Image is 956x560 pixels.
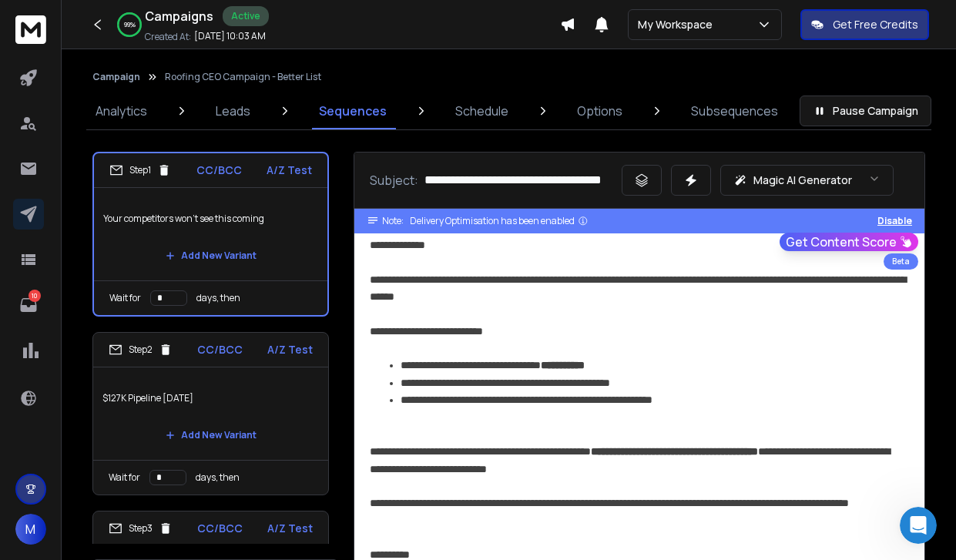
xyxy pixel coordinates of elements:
[12,124,296,170] div: Mershard says…
[25,252,240,267] div: Let me check this for you right away
[103,197,318,240] p: Your competitors won’t see this coming
[568,92,632,129] a: Options
[12,53,296,89] div: Mershard says…
[153,240,269,271] button: Add New Variant
[145,31,191,43] p: Created At:
[577,102,622,120] p: Options
[753,173,852,188] p: Magic AI Generator
[67,172,82,187] img: Profile image for Lakshita
[264,435,289,460] button: Send a message…
[222,133,283,149] div: Please help
[109,521,173,535] div: Step 3
[196,292,240,304] p: days, then
[73,441,86,454] button: Gif picker
[87,174,132,185] b: Lakshita
[12,89,296,124] div: Mershard says…
[75,8,97,19] h1: Box
[310,92,396,129] a: Sequences
[196,163,242,178] p: CC/BCC
[44,8,69,33] img: Profile image for Box
[194,30,266,42] p: [DATE] 10:03 AM
[86,92,156,129] a: Analytics
[196,471,240,484] p: days, then
[197,342,243,357] p: CC/BCC
[25,214,240,244] div: Hey [PERSON_NAME], thanks for reaching out.
[75,19,192,35] p: The team can also help
[92,332,329,495] li: Step2CC/BCCA/Z Test$127K Pipeline [DATE]Add New VariantWait fordays, then
[241,6,270,35] button: Home
[145,7,213,25] h1: Campaigns
[87,173,241,186] div: joined the conversation
[109,471,140,484] p: Wait for
[92,71,140,83] button: Campaign
[25,353,240,383] div: Here is the payment link for your renewal:
[12,32,296,53] div: [DATE]
[691,102,778,120] p: Subsequences
[206,92,260,129] a: Leads
[267,342,313,357] p: A/Z Test
[800,96,931,126] button: Pause Campaign
[49,441,61,454] button: Emoji picker
[446,92,518,129] a: Schedule
[267,163,312,178] p: A/Z Test
[96,102,147,120] p: Analytics
[12,278,253,342] div: [URL][DOMAIN_NAME]…]bWppYWB3dic%2FcXdwYHglAdd reaction
[319,102,387,120] p: Sequences
[244,53,297,87] div: Hello
[12,169,296,205] div: Lakshita says…
[92,152,329,317] li: Step1CC/BCCA/Z TestYour competitors won’t see this comingAdd New VariantWait fordays, then
[257,62,284,78] div: Hello
[833,17,918,32] p: Get Free Credits
[370,171,418,189] p: Subject:
[900,507,937,544] iframe: Intercom live chat
[204,98,283,113] div: Are you there?
[192,89,296,122] div: Are you there?
[877,215,912,227] button: Disable
[109,163,171,177] div: Step 1
[223,6,269,26] div: Active
[15,514,46,545] button: M
[12,205,296,278] div: Lakshita says…
[682,92,787,129] a: Subsequences
[25,288,237,330] a: [URL][DOMAIN_NAME]…]bWppYWB3dic%2FcXdwYHgl
[884,253,918,270] div: Beta
[153,420,269,451] button: Add New Variant
[638,17,719,32] p: My Workspace
[720,165,894,196] button: Magic AI Generator
[382,215,404,227] span: Note:
[12,278,296,344] div: Lakshita says…
[780,233,918,251] button: Get Content Score
[210,124,296,158] div: Please help
[13,409,295,435] textarea: Message…
[12,344,253,392] div: Here is the payment link for your renewal:Lakshita • 9h agoAdd reaction
[29,290,41,302] p: 10
[109,343,173,357] div: Step 2
[12,205,253,277] div: Hey [PERSON_NAME], thanks for reaching out.Let me check this for you right awayAdd reaction
[98,441,110,454] button: Start recording
[410,215,589,227] div: Delivery Optimisation has been enabled
[25,395,108,404] div: Lakshita • 9h ago
[10,6,39,35] button: go back
[24,441,36,454] button: Upload attachment
[165,71,321,83] p: Roofing CEO Campaign - Better List
[267,521,313,536] p: A/Z Test
[12,344,296,426] div: Lakshita says…
[109,292,141,304] p: Wait for
[102,377,319,420] p: $127K Pipeline [DATE]
[197,521,243,536] p: CC/BCC
[13,290,44,320] a: 10
[216,102,250,120] p: Leads
[124,20,136,29] p: 99 %
[270,6,298,34] div: Close
[800,9,929,40] button: Get Free Credits
[455,102,508,120] p: Schedule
